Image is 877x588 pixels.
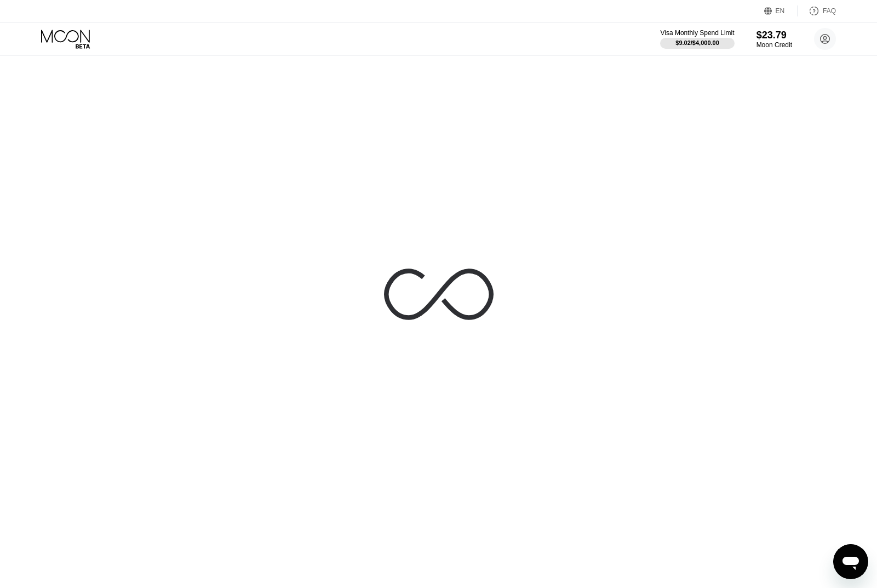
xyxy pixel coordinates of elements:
div: FAQ [823,7,836,15]
div: Visa Monthly Spend Limit$9.02/$4,000.00 [660,29,734,49]
div: Visa Monthly Spend Limit [660,29,734,37]
div: EN [776,7,785,15]
div: Moon Credit [756,41,792,49]
div: FAQ [798,5,836,16]
div: EN [764,5,798,16]
iframe: 启动消息传送窗口的按钮 [833,544,868,579]
div: $9.02 / $4,000.00 [675,39,719,46]
div: $23.79 [756,30,792,41]
div: $23.79Moon Credit [756,30,792,49]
